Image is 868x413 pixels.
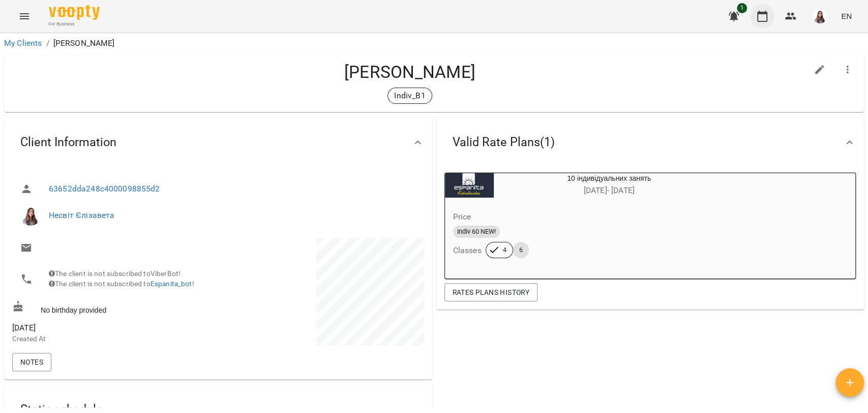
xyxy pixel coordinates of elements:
p: [PERSON_NAME] [53,37,115,49]
img: Несвіт Єлізавета [20,205,41,226]
h4: [PERSON_NAME] [12,62,807,82]
span: Valid Rate Plans ( 1 ) [453,134,555,150]
div: No birthday provided [10,298,218,317]
span: 6 [513,245,529,255]
a: 63652dda248c4000098855d2 [49,184,160,194]
div: Client Information [4,116,432,169]
span: The client is not subscribed to ViberBot! [49,269,181,278]
a: My Clients [4,38,42,48]
img: Voopty Logo [49,5,100,20]
button: 10 індивідуальних занять[DATE]- [DATE]PriceIndiv 60 NEW!Classes46 [445,173,725,270]
p: Created At [12,334,216,344]
div: 10 індивідуальних занять [494,173,725,198]
span: 1 [737,3,747,13]
span: Notes [20,356,43,368]
h6: Classes [453,243,482,258]
a: Espanita_bot [151,280,192,288]
button: EN [837,7,856,25]
span: Client Information [20,134,116,150]
img: a5c51dc64ebbb1389a9d34467d35a8f5.JPG [813,9,827,23]
nav: breadcrumb [4,37,864,49]
h6: Price [453,210,471,224]
span: For Business [49,21,100,27]
div: Valid Rate Plans(1) [436,116,864,169]
span: [DATE] [12,322,216,334]
span: EN [841,11,852,21]
button: Notes [12,353,51,371]
span: Rates Plans History [453,286,529,298]
div: 10 індивідуальних занять [445,173,494,198]
span: Indiv 60 NEW! [453,227,500,236]
p: Indiv_B1 [394,90,425,102]
span: 4 [497,245,513,255]
div: Indiv_B1 [387,88,432,104]
button: Rates Plans History [444,283,537,301]
span: [DATE] - [DATE] [584,185,635,195]
a: Несвіт Єлізавета [49,210,114,220]
button: Menu [12,4,37,29]
span: The client is not subscribed to ! [49,280,194,288]
li: / [46,37,49,49]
